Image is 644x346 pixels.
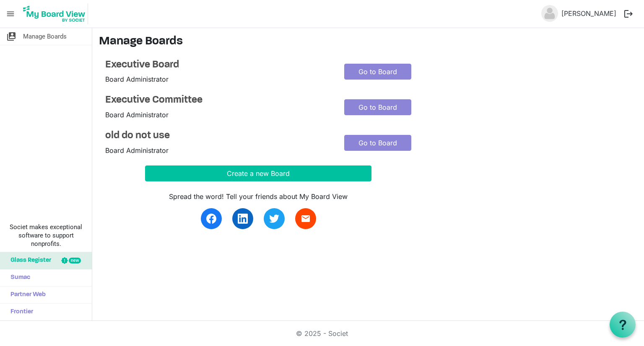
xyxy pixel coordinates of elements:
[6,269,30,286] span: Sumac
[206,214,216,224] img: facebook.svg
[145,165,371,181] button: Create a new Board
[344,64,411,80] a: Go to Board
[23,28,67,45] span: Manage Boards
[4,223,88,248] span: Societ makes exceptional software to support nonprofits.
[6,252,51,269] span: Glass Register
[301,214,311,224] span: email
[3,6,18,22] span: menu
[69,258,81,263] div: new
[105,111,169,119] span: Board Administrator
[296,329,348,338] a: © 2025 - Societ
[21,3,91,24] a: My Board View Logo
[105,146,169,155] span: Board Administrator
[344,135,411,151] a: Go to Board
[6,287,46,303] span: Partner Web
[99,35,637,49] h3: Manage Boards
[344,99,411,115] a: Go to Board
[105,130,332,142] a: old do not use
[145,191,371,201] div: Spread the word! Tell your friends about My Board View
[238,214,248,224] img: linkedin.svg
[541,5,558,22] img: no-profile-picture.svg
[105,94,332,106] a: Executive Committee
[620,5,637,23] button: logout
[105,75,169,83] span: Board Administrator
[295,208,316,229] a: email
[6,304,33,320] span: Frontier
[21,3,88,24] img: My Board View Logo
[6,28,16,45] span: switch_account
[558,5,620,22] a: [PERSON_NAME]
[105,59,332,71] a: Executive Board
[269,214,279,224] img: twitter.svg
